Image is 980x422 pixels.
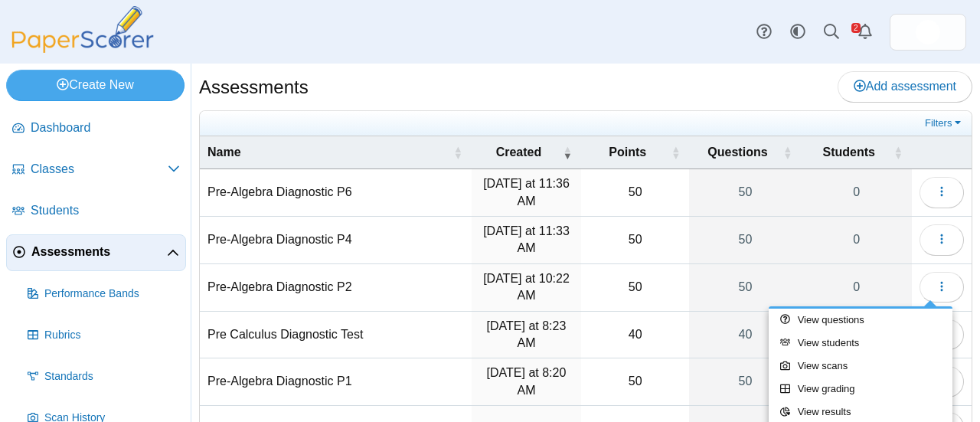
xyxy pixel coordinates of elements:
[916,20,940,44] img: ps.B7yuFiroF87KfScy
[6,110,186,147] a: Dashboard
[21,317,186,354] a: Rubrics
[487,366,567,396] time: Aug 19, 2025 at 8:20 AM
[6,6,159,53] img: PaperScorer
[6,234,186,271] a: Assessments
[769,378,952,401] a: View grading
[199,74,309,100] h1: Assessments
[707,146,767,159] span: Questions
[769,355,952,378] a: View scans
[21,276,186,312] a: Performance Bands
[44,286,180,302] span: Performance Bands
[916,20,940,44] span: Carlos Chavez
[496,146,542,159] span: Created
[31,119,180,136] span: Dashboard
[6,152,186,188] a: Classes
[21,358,186,395] a: Standards
[207,146,241,159] span: Name
[483,177,570,207] time: Aug 19, 2025 at 11:36 AM
[801,169,912,216] a: 0
[200,312,472,359] td: Pre Calculus Diagnostic Test
[581,358,689,406] td: 50
[848,15,882,49] a: Alerts
[44,369,180,384] span: Standards
[31,244,167,260] span: Assessments
[200,169,472,217] td: Pre-Algebra Diagnostic P6
[689,217,801,263] a: 50
[801,217,912,263] a: 0
[769,309,952,332] a: View questions
[689,264,801,311] a: 50
[782,136,792,168] span: Questions : Activate to sort
[921,116,968,131] a: Filters
[483,224,570,254] time: Aug 19, 2025 at 11:33 AM
[689,358,801,405] a: 50
[581,169,689,217] td: 50
[31,202,180,219] span: Students
[801,264,912,311] a: 0
[689,169,801,216] a: 50
[563,136,572,168] span: Created : Activate to remove sorting
[581,312,689,359] td: 40
[581,217,689,264] td: 50
[6,193,186,230] a: Students
[854,80,956,93] span: Add assessment
[453,136,462,168] span: Name : Activate to sort
[822,146,874,159] span: Students
[31,161,168,178] span: Classes
[893,136,903,168] span: Students : Activate to sort
[487,319,567,349] time: Aug 19, 2025 at 8:23 AM
[689,312,801,358] a: 40
[609,146,646,159] span: Points
[200,358,472,406] td: Pre-Algebra Diagnostic P1
[200,264,472,312] td: Pre-Algebra Diagnostic P2
[44,328,180,343] span: Rubrics
[838,71,972,102] a: Add assessment
[890,14,966,51] a: ps.B7yuFiroF87KfScy
[6,70,185,100] a: Create New
[769,332,952,355] a: View students
[671,136,680,168] span: Points : Activate to sort
[581,264,689,312] td: 50
[6,42,159,55] a: PaperScorer
[483,272,570,302] time: Aug 19, 2025 at 10:22 AM
[200,217,472,264] td: Pre-Algebra Diagnostic P4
